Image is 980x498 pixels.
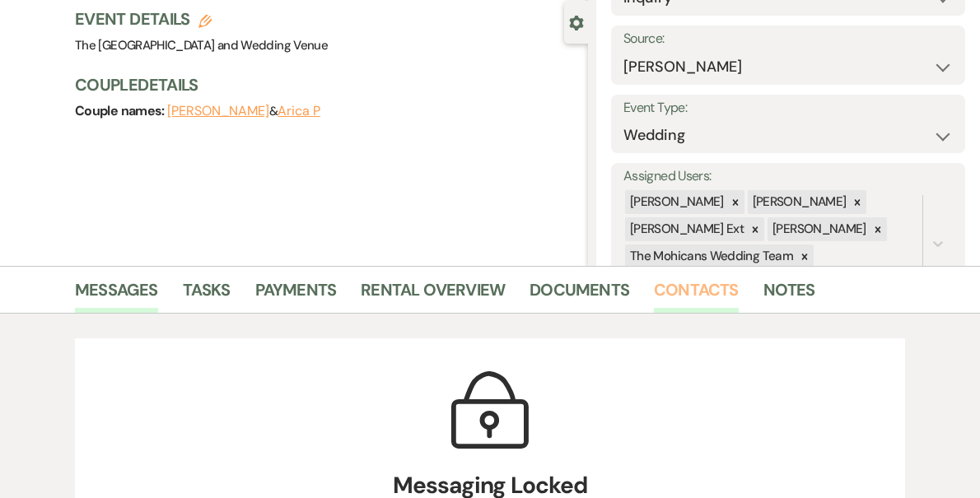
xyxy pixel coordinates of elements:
div: [PERSON_NAME] [625,190,726,214]
label: Event Type: [623,96,953,120]
button: [PERSON_NAME] [167,105,269,118]
label: Source: [623,27,953,51]
button: Arica P [278,105,320,118]
div: [PERSON_NAME] [748,190,849,214]
a: Notes [763,277,815,313]
a: Tasks [183,277,231,313]
button: Close lead details [569,14,584,30]
a: Messages [75,277,158,313]
span: & [167,103,320,119]
a: Contacts [654,277,739,313]
a: Rental Overview [361,277,505,313]
h3: Event Details [75,7,328,30]
a: Payments [255,277,337,313]
span: The [GEOGRAPHIC_DATA] and Wedding Venue [75,37,328,54]
h3: Couple Details [75,73,572,96]
div: [PERSON_NAME] [768,217,869,241]
label: Assigned Users: [623,165,953,188]
div: [PERSON_NAME] Ext [625,217,746,241]
div: The Mohicans Wedding Team [625,244,796,268]
a: Documents [530,277,629,313]
span: Couple names: [75,102,167,119]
